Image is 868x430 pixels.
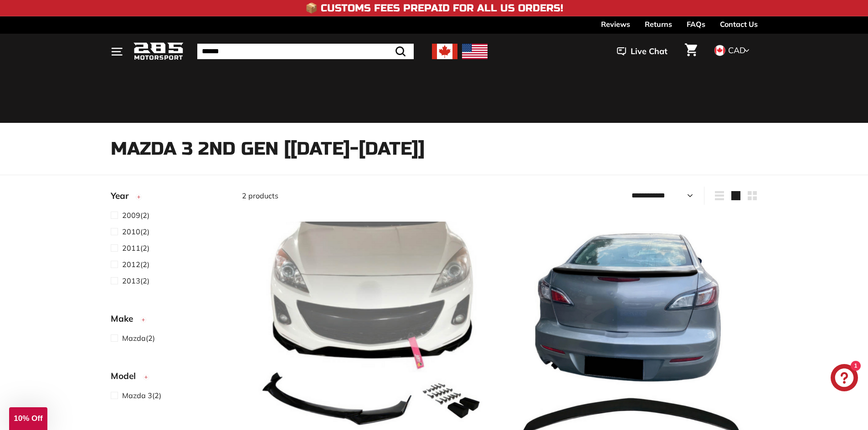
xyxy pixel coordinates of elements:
[122,390,161,401] span: (2)
[631,46,668,57] span: Live Chat
[134,41,184,62] img: Logo_285_Motorsport_areodynamics_components
[122,210,149,221] span: (2)
[122,227,140,236] span: 2010
[242,190,500,201] div: 2 products
[122,259,149,270] span: (2)
[687,16,705,32] a: FAQs
[305,3,563,14] h4: 📦 Customs Fees Prepaid for All US Orders!
[111,312,140,325] span: Make
[122,260,140,269] span: 2012
[122,211,140,220] span: 2009
[111,369,143,383] span: Model
[14,414,42,423] span: 10% Off
[122,333,155,344] span: (2)
[111,367,227,390] button: Model
[122,334,146,343] span: Mazda
[197,44,414,59] input: Search
[601,16,630,32] a: Reviews
[111,139,758,159] h1: Mazda 3 2nd Gen [[DATE]-[DATE]]
[122,391,152,400] span: Mazda 3
[605,40,679,63] button: Live Chat
[122,276,140,285] span: 2013
[111,189,135,202] span: Year
[111,187,227,209] button: Year
[111,309,227,332] button: Make
[828,364,861,394] inbox-online-store-chat: Shopify online store chat
[122,275,149,286] span: (2)
[122,226,149,237] span: (2)
[122,243,149,253] span: (2)
[9,407,47,430] div: 10% Off
[645,16,672,32] a: Returns
[122,243,140,253] span: 2011
[720,16,758,32] a: Contact Us
[679,36,703,67] a: Cart
[728,45,745,56] span: CAD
